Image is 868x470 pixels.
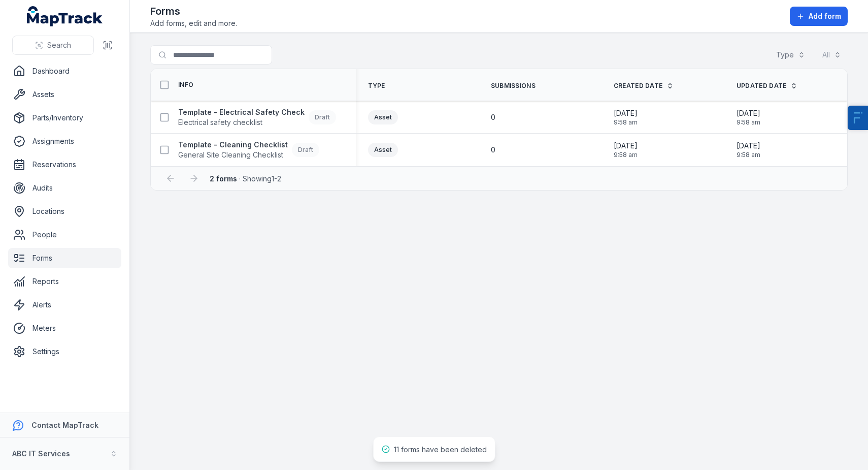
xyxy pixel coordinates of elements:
span: Add form [809,11,841,21]
span: 0 [491,112,495,122]
span: 9:58 am [614,118,638,127]
a: People [8,225,121,245]
span: 0 [491,145,495,155]
span: Electrical safety checklist [178,117,305,128]
span: 11 forms have been deleted [394,445,487,454]
span: 9:58 am [737,151,760,159]
a: Assignments [8,131,121,151]
span: 9:58 am [737,118,760,127]
a: Dashboard [8,61,121,81]
time: 24/01/2025, 9:58:52 am [737,108,760,127]
time: 24/01/2025, 9:58:52 am [614,108,638,127]
a: Template - Electrical Safety CheckElectrical safety checklistDraft [178,107,336,128]
span: [DATE] [737,141,760,151]
div: Asset [368,143,398,157]
a: Locations [8,201,121,222]
span: 9:58 am [614,151,638,159]
a: Assets [8,84,121,105]
span: [DATE] [737,108,760,118]
a: Reservations [8,154,121,175]
a: Reports [8,271,121,292]
div: Draft [309,110,336,124]
button: Search [12,36,94,55]
span: [DATE] [614,108,638,118]
a: MapTrack [27,6,103,26]
time: 24/01/2025, 9:58:52 am [614,141,638,159]
time: 24/01/2025, 9:58:52 am [737,141,760,159]
strong: Template - Electrical Safety Check [178,107,305,117]
span: Created Date [614,82,663,90]
div: Asset [368,110,398,124]
strong: Template - Cleaning Checklist [178,140,288,150]
a: Parts/Inventory [8,108,121,128]
span: · Showing 1 - 2 [210,174,281,183]
span: [DATE] [614,141,638,151]
span: General Site Cleaning Checklist [178,150,288,160]
strong: ABC IT Services [12,449,70,458]
strong: Contact MapTrack [31,421,98,429]
span: Info [178,81,193,89]
span: Submissions [491,82,536,90]
a: Template - Cleaning ChecklistGeneral Site Cleaning ChecklistDraft [178,140,319,160]
button: Type [770,45,812,65]
a: Updated Date [737,82,798,90]
a: Meters [8,318,121,338]
strong: 2 forms [210,174,237,183]
button: Add form [790,7,848,26]
div: Draft [292,143,319,157]
a: Forms [8,248,121,268]
span: Add forms, edit and more. [150,18,237,28]
a: Alerts [8,295,121,315]
a: Audits [8,178,121,198]
span: Updated Date [737,82,787,90]
h2: Forms [150,4,237,18]
span: Search [47,40,71,50]
span: Type [368,82,385,90]
a: Created Date [614,82,674,90]
a: Settings [8,341,121,362]
button: All [816,45,848,65]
